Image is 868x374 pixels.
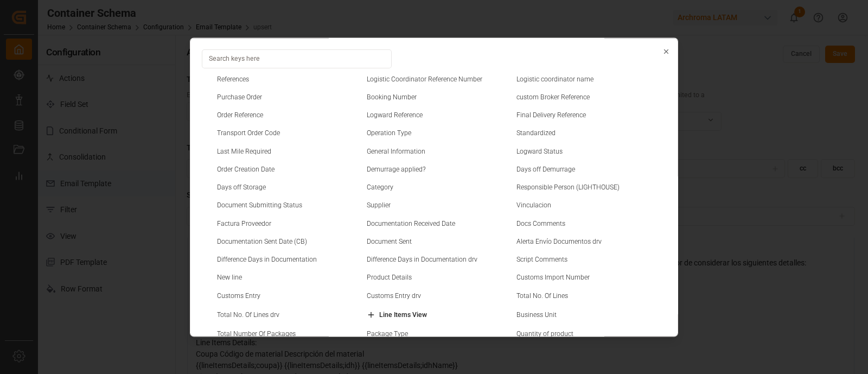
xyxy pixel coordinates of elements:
[367,238,412,245] small: Document Sent
[367,220,455,227] small: Documentation Received Date
[367,76,482,83] small: Logistic Coordinator Reference Number
[217,94,262,100] small: Purchase Order
[516,293,568,299] small: Total No. Of Lines
[367,112,423,118] small: Logward Reference
[516,148,563,155] small: Logward Status
[217,166,275,173] small: Order Creation Date
[217,76,249,83] small: References
[516,275,590,281] small: Customs Import Number
[217,220,271,227] small: Factura Proveedor
[516,130,556,137] small: Standardized
[367,130,411,137] small: Operation Type
[217,112,263,118] small: Order Reference
[367,293,421,299] small: Customs Entry drv
[217,331,296,337] small: Total Number Of Packages
[217,275,242,281] small: New line
[367,331,408,337] small: Package Type
[217,202,302,209] small: Document Submitting Status
[516,331,573,337] small: Quantity of product
[217,238,307,245] small: Documentation Sent Date (CB)
[516,220,565,227] small: Docs Comments
[516,166,575,173] small: Days off Demurrage
[516,184,620,191] small: Responsible Person (LIGHTHOUSE)
[217,130,280,137] small: Transport Order Code
[367,202,391,209] small: Supplier
[202,49,392,68] input: Search keys here
[217,293,260,299] small: Customs Entry
[367,148,425,155] small: General Information
[367,256,477,263] small: Difference Days in Documentation drv
[516,202,551,209] small: Vinculacion
[516,76,593,83] small: Logistic coordinator name
[367,275,412,281] small: Product Details
[217,184,266,191] small: Days off Storage
[217,256,317,263] small: Difference Days in Documentation
[516,94,590,100] small: custom Broker Reference
[217,148,271,155] small: Last Mile Required
[516,238,602,245] small: Alerta Envío Documentos drv
[217,312,279,318] small: Total No. Of Lines drv
[367,94,417,100] small: Booking Number
[516,112,586,118] small: Final Delivery Reference
[367,166,426,173] small: Demurrage applied?
[367,184,393,191] small: Category
[379,312,427,318] small: Line Items View
[516,312,557,318] small: Business Unit
[516,256,567,263] small: Script Comments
